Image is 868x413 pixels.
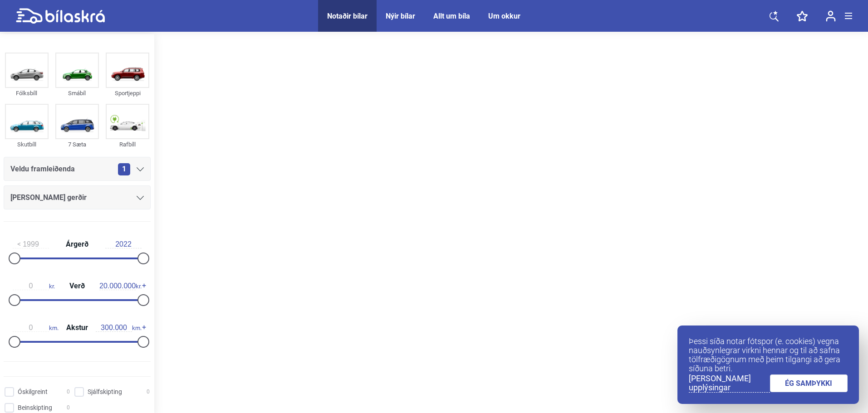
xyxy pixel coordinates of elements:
span: 0 [67,403,70,413]
span: 0 [67,387,70,397]
span: 0 [147,387,150,397]
span: Óskilgreint [18,387,48,397]
div: Skutbíll [5,139,49,150]
div: Smábíl [55,88,99,98]
a: ÉG SAMÞYKKI [770,374,848,392]
div: Rafbíll [106,139,149,150]
span: Árgerð [64,241,91,248]
a: Allt um bíla [433,12,470,20]
span: [PERSON_NAME] gerðir [10,191,87,204]
span: km. [13,324,59,332]
span: km. [96,324,142,332]
span: Sjálfskipting [88,387,122,397]
span: Veldu framleiðenda [10,163,75,175]
span: Beinskipting [18,403,52,413]
a: Notaðir bílar [327,12,368,20]
img: user-login.svg [826,10,836,22]
div: 7 Sæta [55,139,99,150]
a: Um okkur [488,12,520,20]
span: 1 [118,163,130,175]
p: Þessi síða notar fótspor (e. cookies) vegna nauðsynlegrar virkni hennar og til að safna tölfræðig... [689,337,848,373]
span: kr. [99,282,142,290]
a: [PERSON_NAME] upplýsingar [689,374,770,393]
a: Nýir bílar [386,12,415,20]
span: Verð [67,282,87,290]
span: Akstur [64,324,90,331]
div: Sportjeppi [106,88,149,98]
div: Fólksbíll [5,88,49,98]
span: kr. [13,282,55,290]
